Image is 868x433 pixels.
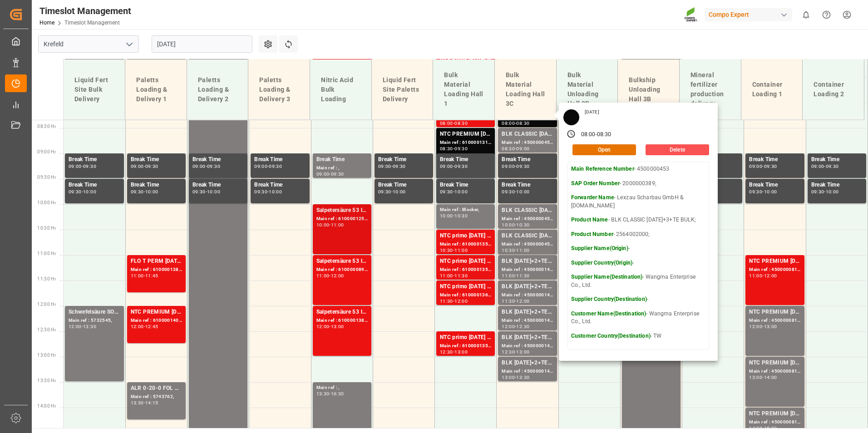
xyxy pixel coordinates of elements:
[440,241,491,248] div: Main ref : 6100001355, 2000000517;
[826,164,839,168] div: 09:30
[502,333,553,342] div: BLK [DATE]+2+TE (GW) BULK;
[316,206,368,215] div: Salpetersäure 53 lose;
[329,392,330,396] div: -
[516,274,529,278] div: 11:30
[515,223,516,227] div: -
[571,194,614,201] strong: Forwarder Name
[502,248,515,252] div: 10:30
[69,155,120,164] div: Break Time
[131,181,182,190] div: Break Time
[440,282,491,291] div: NTC primo [DATE] BULK;
[502,350,515,354] div: 12:30
[37,124,56,129] span: 08:30 Hr
[516,325,529,329] div: 12:30
[206,164,207,168] div: -
[256,72,302,108] div: Paletts Loading & Delivery 3
[684,7,699,23] img: Screenshot%202023-09-29%20at%2010.02.21.png_1712312052.png
[329,274,330,278] div: -
[625,72,672,108] div: Bulkship Unloading Hall 3B
[145,190,158,194] div: 10:00
[131,317,182,325] div: Main ref : 6100001400, 2000000945;
[762,426,764,430] div: -
[440,164,453,168] div: 09:00
[749,325,762,329] div: 12:00
[378,155,429,164] div: Break Time
[440,67,487,112] div: Bulk Material Loading Hall 1
[515,325,516,329] div: -
[646,144,709,155] button: Delete
[331,223,344,227] div: 11:00
[440,181,491,190] div: Break Time
[516,190,529,194] div: 10:00
[762,375,764,379] div: -
[254,181,306,190] div: Break Time
[749,368,800,375] div: Main ref : 4500000817, 2000000613;
[502,67,549,112] div: Bulk Material Loading Hall 3C
[316,274,330,278] div: 11:00
[749,359,800,368] div: NTC PREMIUM [DATE] 50kg (x25) NLA MTO;
[502,299,515,303] div: 11:30
[705,6,796,23] button: Compo Expert
[453,274,454,278] div: -
[571,310,705,326] p: - Wangma Enterprise Co., Ltd.
[440,342,491,350] div: Main ref : 6100001357, 2000000517;
[454,164,468,168] div: 09:30
[826,190,839,194] div: 10:00
[764,164,777,168] div: 09:30
[254,155,306,164] div: Break Time
[267,164,269,168] div: -
[131,190,144,194] div: 09:30
[749,375,762,379] div: 13:00
[502,368,553,375] div: Main ref : 4500000144, 2000000108;
[440,350,453,354] div: 12:30
[749,155,800,164] div: Break Time
[502,266,553,274] div: Main ref : 4500000145, 2000000108;
[454,350,468,354] div: 13:00
[69,308,120,317] div: Schwefelsäure SO3 rein ([PERSON_NAME]);Schwefelsäure SO3 rein (HG-Standard);
[454,190,468,194] div: 10:00
[440,190,453,194] div: 09:30
[207,190,220,194] div: 10:00
[749,164,762,168] div: 09:00
[440,266,491,274] div: Main ref : 6100001359, 2000000517;
[144,325,145,329] div: -
[762,325,764,329] div: -
[37,175,56,180] span: 09:30 Hr
[131,164,144,168] div: 09:00
[316,164,368,172] div: Main ref : ,
[749,418,800,426] div: Main ref : 4500000818, 2000000613;
[391,164,393,168] div: -
[83,190,96,194] div: 10:00
[316,172,330,176] div: 09:00
[316,223,330,227] div: 10:00
[316,317,368,325] div: Main ref : 6100001389, 2000001205;
[515,274,516,278] div: -
[316,325,330,329] div: 12:00
[316,215,368,223] div: Main ref : 6100001254, 2000001100;
[502,282,553,291] div: BLK [DATE]+2+TE (GW) BULK;
[502,155,553,164] div: Break Time
[515,248,516,252] div: -
[453,164,454,168] div: -
[454,121,468,125] div: 08:30
[571,216,705,224] p: - BLK CLASSIC [DATE]+3+TE BULK;
[811,190,824,194] div: 09:30
[37,403,56,408] span: 14:00 Hr
[571,180,705,188] p: - 2000000389;
[571,231,705,239] p: - 2564002000;
[145,164,158,168] div: 09:30
[316,308,368,317] div: Salpetersäure 53 lose;
[37,200,56,205] span: 10:00 Hr
[764,375,777,379] div: 14:00
[317,72,364,108] div: Nitric Acid Bulk Loading
[597,131,612,139] div: 08:30
[440,333,491,342] div: NTC primo [DATE] BULK;
[69,317,120,325] div: Main ref : 5732545,
[571,333,651,339] strong: Customer Country(Destination)
[82,190,83,194] div: -
[571,194,705,210] p: - Lexzau Scharbau GmbH & [DOMAIN_NAME]
[502,147,515,151] div: 08:30
[454,299,468,303] div: 12:00
[502,206,553,215] div: BLK CLASSIC [DATE]+3+TE BULK;
[453,299,454,303] div: -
